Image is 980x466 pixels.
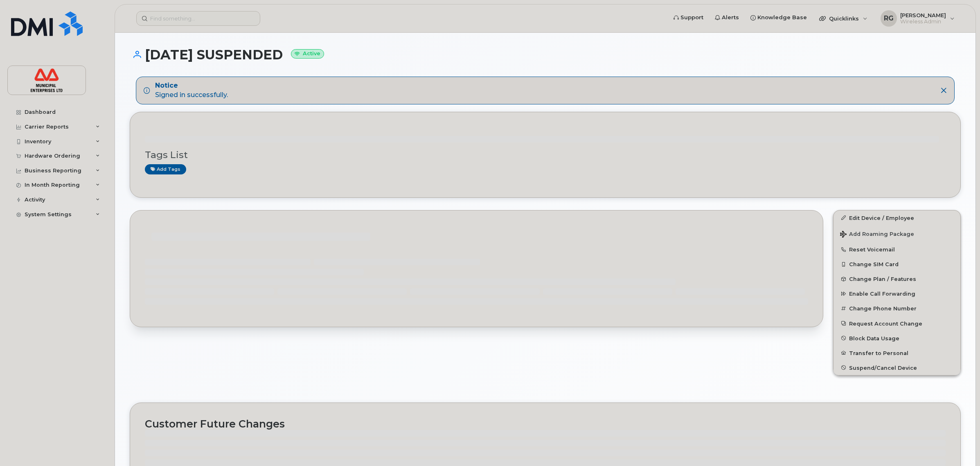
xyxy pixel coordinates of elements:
[145,418,946,430] h2: Customer Future Changes
[849,364,917,371] span: Suspend/Cancel Device
[834,271,960,286] button: Change Plan / Features
[130,48,961,62] h1: [DATE] SUSPENDED
[834,316,960,331] button: Request Account Change
[834,257,960,271] button: Change SIM Card
[840,231,914,239] span: Add Roaming Package
[145,150,946,160] h3: Tags List
[155,81,228,90] strong: Notice
[834,331,960,346] button: Block Data Usage
[291,49,324,59] small: Active
[834,210,960,225] a: Edit Device / Employee
[834,286,960,301] button: Enable Call Forwarding
[834,242,960,257] button: Reset Voicemail
[834,225,960,242] button: Add Roaming Package
[849,276,916,282] span: Change Plan / Features
[834,346,960,360] button: Transfer to Personal
[834,360,960,375] button: Suspend/Cancel Device
[155,81,228,100] div: Signed in successfully.
[145,164,186,174] a: Add tags
[849,291,915,297] span: Enable Call Forwarding
[834,301,960,316] button: Change Phone Number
